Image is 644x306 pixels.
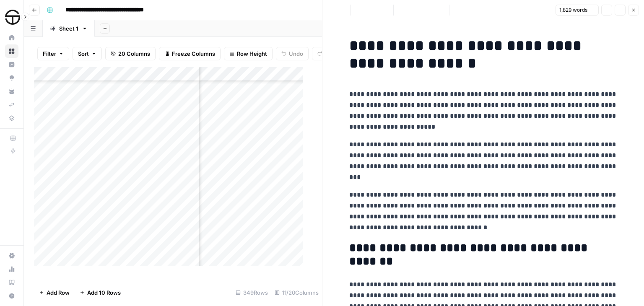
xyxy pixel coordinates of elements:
[78,49,89,58] span: Sort
[73,47,102,60] button: Sort
[47,288,70,297] span: Add Row
[43,20,95,37] a: Sheet 1
[5,85,18,98] a: Your Data
[37,47,69,60] button: Filter
[271,286,322,299] div: 11/20 Columns
[5,249,18,262] a: Settings
[237,49,267,58] span: Row Height
[5,31,18,44] a: Home
[5,44,18,58] a: Browse
[5,289,18,303] button: Help + Support
[559,6,587,14] span: 1,829 words
[5,276,18,289] a: Learning Hub
[43,49,56,58] span: Filter
[34,286,75,299] button: Add Row
[232,286,271,299] div: 349 Rows
[87,288,121,297] span: Add 10 Rows
[5,7,18,28] button: Workspace: SimpleTire
[118,49,150,58] span: 20 Columns
[75,286,126,299] button: Add 10 Rows
[172,49,215,58] span: Freeze Columns
[105,47,156,60] button: 20 Columns
[224,47,273,60] button: Row Height
[5,58,18,71] a: Insights
[556,5,599,16] button: 1,829 words
[276,47,309,60] button: Undo
[289,49,303,58] span: Undo
[159,47,221,60] button: Freeze Columns
[5,112,18,125] a: Data Library
[5,10,20,25] img: SimpleTire Logo
[5,262,18,276] a: Usage
[59,24,78,33] div: Sheet 1
[5,71,18,85] a: Opportunities
[5,98,18,112] a: Syncs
